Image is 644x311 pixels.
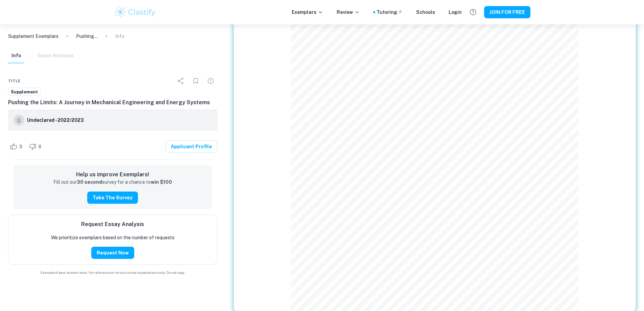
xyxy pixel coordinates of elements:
[8,78,21,84] span: Title
[77,179,102,185] strong: 30 second
[27,116,84,124] h6: Undeclared - 2022/2023
[87,192,138,204] button: Take the Survey
[8,48,24,63] button: Info
[19,171,207,179] h6: Help us improve Exemplars!
[449,8,462,16] a: Login
[8,141,26,152] div: Like
[91,247,134,259] button: Request Now
[16,143,26,150] span: 3
[114,5,157,19] img: Clastify logo
[27,115,84,126] a: Undeclared - 2022/2023
[8,270,217,275] span: Example of past student work. For reference on structure and expectations only. Do not copy.
[51,234,174,241] p: We prioritize exemplars based on the number of requests
[337,8,360,16] p: Review
[204,74,217,88] div: Report issue
[377,8,403,16] a: Tutoring
[35,143,45,150] span: 0
[416,8,435,16] a: Schools
[8,88,41,96] a: Supplement
[81,220,144,228] h6: Request Essay Analysis
[27,141,45,152] div: Dislike
[53,179,172,186] p: Fill out our survey for a chance to
[484,6,530,18] button: JOIN FOR FREE
[76,32,98,40] p: Pushing the Limits: A Journey in Mechanical Engineering and Energy Systems
[8,89,40,95] span: Supplement
[174,74,188,88] div: Share
[165,140,217,153] a: Applicant Profile
[292,8,323,16] p: Exemplars
[467,6,479,18] button: Help and Feedback
[8,32,58,40] a: Supplement Exemplars
[151,179,172,185] strong: win $100
[115,32,124,40] p: Info
[189,74,202,88] div: Bookmark
[8,98,217,107] h6: Pushing the Limits: A Journey in Mechanical Engineering and Energy Systems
